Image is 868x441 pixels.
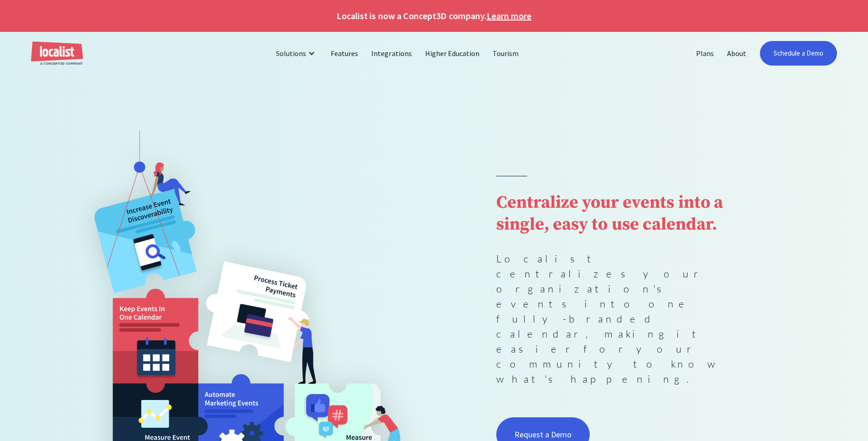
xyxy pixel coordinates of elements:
strong: Centralize your events into a single, easy to use calendar. [496,192,723,236]
a: Integrations [365,42,418,64]
div: Solutions [276,48,306,59]
a: About [721,42,753,64]
div: Solutions [269,42,324,64]
p: Localist centralizes your organization's events into one fully-branded calendar, making it easier... [496,251,744,386]
a: Tourism [486,42,525,64]
a: Plans [690,42,721,64]
a: Learn more [487,9,531,23]
a: Schedule a Demo [760,41,837,66]
a: Features [324,42,365,64]
a: home [31,41,83,66]
a: Higher Education [419,42,487,64]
